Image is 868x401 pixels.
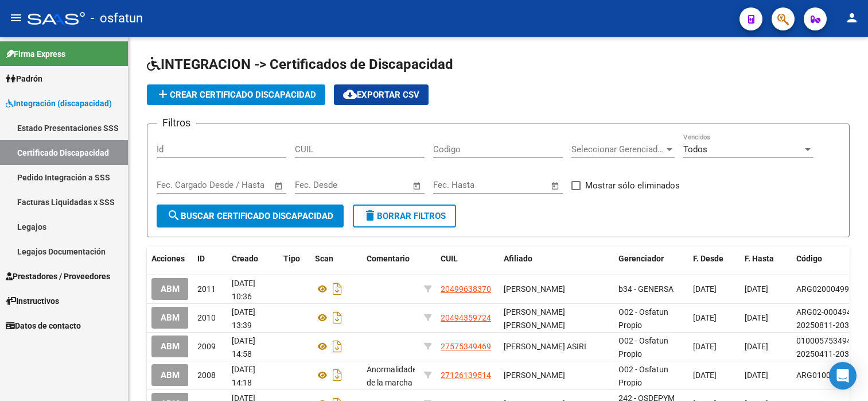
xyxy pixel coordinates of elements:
[618,284,674,294] span: b34 - GENERSA
[315,254,333,263] span: Scan
[6,295,59,307] span: Instructivos
[151,336,189,357] button: ABM
[618,254,664,263] span: Gerenciador
[197,313,216,322] span: 2010
[549,179,562,192] button: Open calendar
[745,313,768,322] span: [DATE]
[693,371,717,380] span: [DATE]
[618,307,668,330] span: O02 - Osfatun Propio
[441,284,491,294] span: 20499638370
[204,180,260,190] input: End date
[367,254,410,263] span: Comentario
[363,209,377,222] mat-icon: delete
[151,364,189,385] button: ABM
[147,56,453,72] span: INTEGRACION -> Certificados de Discapacidad
[504,254,532,263] span: Afiliado
[6,97,112,110] span: Integración (discapacidad)
[363,211,446,221] span: Borrar Filtros
[353,205,456,228] button: Borrar Filtros
[151,278,189,299] button: ABM
[197,371,216,380] span: 2008
[161,284,180,295] span: ABM
[683,144,707,155] span: Todos
[330,366,345,384] i: Descargar documento
[441,342,491,351] span: 27575349469
[193,246,227,271] datatable-header-cell: ID
[279,246,310,271] datatable-header-cell: Tipo
[6,270,110,283] span: Prestadores / Proveedores
[232,279,255,301] span: [DATE] 10:36
[227,246,279,271] datatable-header-cell: Creado
[161,342,180,352] span: ABM
[6,72,42,85] span: Padrón
[504,342,586,351] span: [PERSON_NAME] ASIRI
[6,48,65,60] span: Firma Express
[618,365,668,387] span: O02 - Osfatun Propio
[147,84,325,105] button: Crear Certificado Discapacidad
[499,246,614,271] datatable-header-cell: Afiliado
[295,180,332,190] input: Start date
[197,284,216,294] span: 2011
[618,336,668,358] span: O02 - Osfatun Propio
[9,11,23,25] mat-icon: menu
[740,246,792,271] datatable-header-cell: F. Hasta
[330,309,345,327] i: Descargar documento
[745,284,768,294] span: [DATE]
[161,371,180,381] span: ABM
[688,246,740,271] datatable-header-cell: F. Desde
[745,254,774,263] span: F. Hasta
[197,254,205,263] span: ID
[161,313,180,323] span: ABM
[436,246,499,271] datatable-header-cell: CUIL
[157,180,194,190] input: Start date
[693,284,717,294] span: [DATE]
[796,254,822,263] span: Código
[745,371,768,380] span: [DATE]
[693,254,723,263] span: F. Desde
[156,90,316,100] span: Crear Certificado Discapacidad
[6,319,81,332] span: Datos de contacto
[343,90,419,100] span: Exportar CSV
[693,342,717,351] span: [DATE]
[829,362,857,390] div: Open Intercom Messenger
[147,246,193,271] datatable-header-cell: Acciones
[614,246,688,271] datatable-header-cell: Gerenciador
[310,246,362,271] datatable-header-cell: Scan
[283,254,300,263] span: Tipo
[342,180,398,190] input: End date
[330,337,345,356] i: Descargar documento
[91,6,143,31] span: - osfatun
[232,365,255,387] span: [DATE] 14:18
[232,336,255,358] span: [DATE] 14:58
[232,307,255,330] span: [DATE] 13:39
[197,342,216,351] span: 2009
[693,313,717,322] span: [DATE]
[585,179,680,192] span: Mostrar sólo eliminados
[441,371,491,380] span: 27126139514
[334,84,429,105] button: Exportar CSV
[167,209,181,222] mat-icon: search
[157,205,344,228] button: Buscar Certificado Discapacidad
[167,211,333,221] span: Buscar Certificado Discapacidad
[441,254,458,263] span: CUIL
[504,307,565,330] span: [PERSON_NAME] [PERSON_NAME]
[157,115,196,131] h3: Filtros
[343,87,357,101] mat-icon: cloud_download
[232,254,258,263] span: Creado
[845,11,859,25] mat-icon: person
[433,180,470,190] input: Start date
[504,284,565,294] span: [PERSON_NAME]
[156,87,170,101] mat-icon: add
[745,342,768,351] span: [DATE]
[362,246,419,271] datatable-header-cell: Comentario
[411,179,424,192] button: Open calendar
[330,280,345,298] i: Descargar documento
[481,180,536,190] input: End date
[151,307,189,328] button: ABM
[151,254,185,263] span: Acciones
[504,371,565,380] span: [PERSON_NAME]
[273,179,286,192] button: Open calendar
[571,144,664,155] span: Seleccionar Gerenciador
[441,313,491,322] span: 20494359724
